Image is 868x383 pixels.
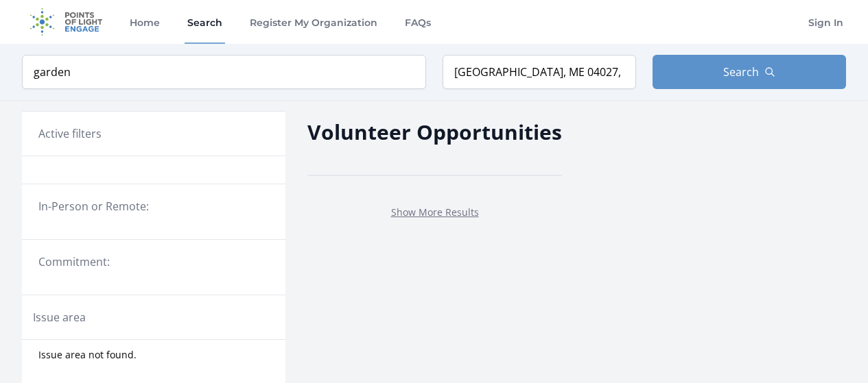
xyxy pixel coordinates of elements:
[391,206,479,219] a: Show More Results
[653,55,846,89] button: Search
[443,55,636,89] input: Location
[33,309,86,325] legend: Issue area
[307,116,562,147] h2: Volunteer Opportunities
[22,55,426,89] input: Keyword
[38,348,137,362] span: Issue area not found.
[723,64,759,80] span: Search
[38,198,269,214] legend: In-Person or Remote:
[38,254,269,270] legend: Commitment:
[38,125,102,142] h3: Active filters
